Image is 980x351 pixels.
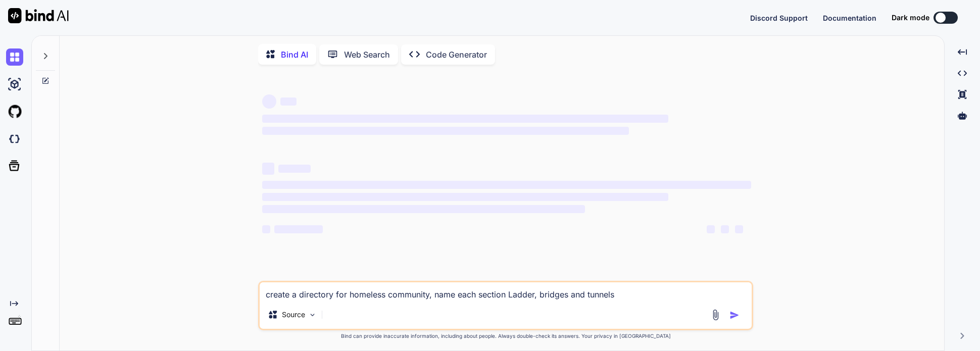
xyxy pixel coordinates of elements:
textarea: create a directory for homeless community, name each section Ladder, bridges and tunnels [260,282,752,300]
span: ‌ [278,165,311,173]
span: Dark mode [892,13,929,23]
img: githubLight [6,103,23,120]
span: ‌ [262,181,751,189]
button: Discord Support [750,13,808,23]
span: ‌ [707,225,715,233]
img: Bind AI [8,8,69,23]
span: ‌ [735,225,743,233]
span: Discord Support [750,14,808,22]
p: Web Search [344,48,390,61]
img: icon [729,310,740,320]
p: Code Generator [426,48,487,61]
img: chat [6,48,23,66]
span: ‌ [262,94,276,109]
img: Pick Models [308,311,317,319]
img: ai-studio [6,76,23,93]
p: Source [282,310,305,320]
img: attachment [710,309,721,321]
span: ‌ [262,205,585,213]
span: ‌ [280,97,297,106]
span: ‌ [721,225,729,233]
img: darkCloudIdeIcon [6,130,23,147]
span: ‌ [262,127,629,135]
p: Bind AI [281,48,308,61]
span: Documentation [823,14,876,22]
button: Documentation [823,13,876,23]
span: ‌ [274,225,323,233]
span: ‌ [262,115,668,123]
span: ‌ [262,193,668,201]
p: Bind can provide inaccurate information, including about people. Always double-check its answers.... [258,332,753,340]
span: ‌ [262,163,274,175]
span: ‌ [262,225,270,233]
